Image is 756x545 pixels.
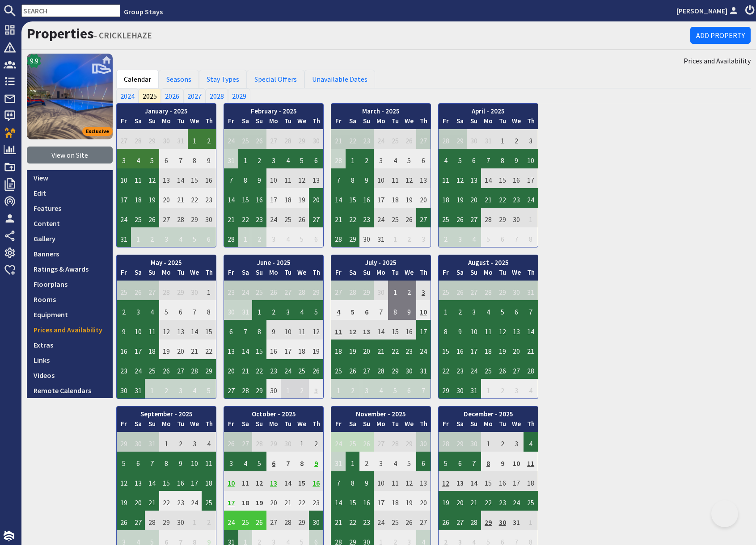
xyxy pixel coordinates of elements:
[676,5,740,16] a: [PERSON_NAME]
[224,255,323,268] th: June - 2025
[281,268,295,281] th: Tu
[27,231,113,246] a: Gallery
[116,70,159,88] a: Calendar
[281,168,295,188] td: 11
[252,188,266,208] td: 16
[453,149,467,168] td: 5
[252,227,266,247] td: 2
[238,227,253,247] td: 1
[439,255,538,268] th: August - 2025
[402,129,417,149] td: 26
[27,201,113,216] a: Features
[467,129,481,149] td: 30
[495,168,510,188] td: 15
[331,227,346,247] td: 28
[27,383,113,398] a: Remote Calendars
[388,268,402,281] th: Tu
[439,149,453,168] td: 4
[481,116,495,129] th: Mo
[173,188,188,208] td: 21
[202,168,216,188] td: 16
[159,168,173,188] td: 13
[238,168,253,188] td: 8
[524,188,538,208] td: 24
[131,116,145,129] th: Sa
[188,268,202,281] th: We
[228,88,250,103] a: 2029
[159,149,173,168] td: 6
[266,268,281,281] th: Mo
[173,281,188,300] td: 29
[202,208,216,227] td: 30
[252,208,266,227] td: 23
[346,188,360,208] td: 15
[402,116,417,129] th: We
[388,208,402,227] td: 25
[388,188,402,208] td: 18
[252,129,266,149] td: 26
[359,227,374,247] td: 30
[684,55,751,66] a: Prices and Availability
[295,188,309,208] td: 19
[202,116,216,129] th: Th
[145,227,159,247] td: 2
[173,208,188,227] td: 28
[117,281,131,300] td: 25
[131,129,145,149] td: 28
[467,268,481,281] th: Su
[4,531,14,541] img: staytech_i_w-64f4e8e9ee0a9c174fd5317b4b171b261742d2d393467e5bdba4413f4f884c10.svg
[481,188,495,208] td: 21
[453,168,467,188] td: 12
[188,129,202,149] td: 1
[266,281,281,300] td: 26
[374,129,388,149] td: 24
[416,281,431,300] td: 3
[467,149,481,168] td: 6
[161,88,183,103] a: 2026
[453,268,467,281] th: Sa
[416,168,431,188] td: 13
[453,116,467,129] th: Sa
[331,129,346,149] td: 21
[331,208,346,227] td: 21
[281,129,295,149] td: 28
[124,7,163,16] a: Group Stays
[159,281,173,300] td: 28
[346,281,360,300] td: 28
[331,116,346,129] th: Fr
[495,188,510,208] td: 22
[481,208,495,227] td: 28
[281,281,295,300] td: 27
[117,255,216,268] th: May - 2025
[202,227,216,247] td: 6
[116,88,139,103] a: 2024
[481,129,495,149] td: 31
[467,227,481,247] td: 4
[453,129,467,149] td: 29
[27,185,113,201] a: Edit
[224,208,238,227] td: 21
[266,188,281,208] td: 17
[252,168,266,188] td: 9
[359,188,374,208] td: 16
[281,116,295,129] th: Tu
[439,104,538,117] th: April - 2025
[266,168,281,188] td: 10
[27,368,113,383] a: Videos
[524,149,538,168] td: 10
[252,116,266,129] th: Su
[524,168,538,188] td: 17
[374,227,388,247] td: 31
[359,268,374,281] th: Su
[281,227,295,247] td: 4
[359,208,374,227] td: 23
[188,227,202,247] td: 5
[117,116,131,129] th: Fr
[159,129,173,149] td: 30
[309,268,323,281] th: Th
[131,188,145,208] td: 18
[439,129,453,149] td: 28
[94,30,152,41] small: - CRICKLEHAZE
[374,188,388,208] td: 17
[21,4,120,17] input: SEARCH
